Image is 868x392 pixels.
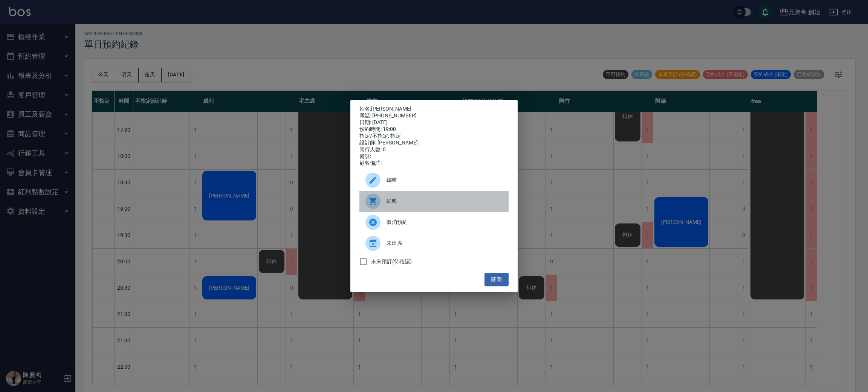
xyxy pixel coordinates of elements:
button: 關閉 [484,273,509,287]
div: 電話: [PHONE_NUMBER] [359,112,509,119]
span: 結帳 [387,197,503,205]
p: 姓名: [359,106,509,112]
div: 同行人數: 0 [359,146,509,153]
div: 編輯 [359,170,509,191]
div: 日期: [DATE] [359,119,509,126]
a: [PERSON_NAME] [371,106,411,112]
div: 設計師: [PERSON_NAME] [359,140,509,146]
span: 編輯 [387,176,503,184]
div: 未出席 [359,233,509,254]
a: 結帳 [359,191,509,212]
div: 備註: [359,153,509,160]
div: 顧客備註: [359,160,509,167]
div: 預約時間: 19:00 [359,126,509,133]
span: 未出席 [387,239,503,247]
span: 取消預約 [387,218,503,226]
span: 未來預訂(待確認) [371,258,412,266]
div: 指定/不指定: 指定 [359,133,509,140]
div: 取消預約 [359,212,509,233]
